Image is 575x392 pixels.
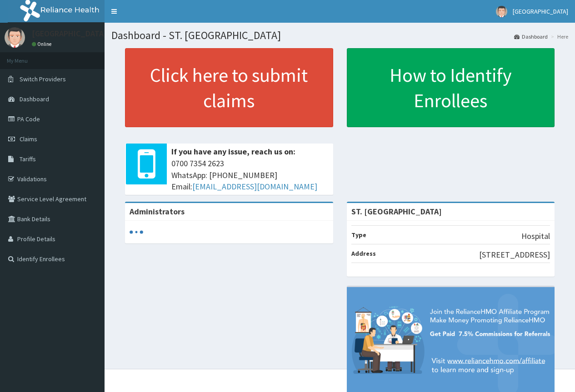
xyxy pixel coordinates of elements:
[496,6,507,17] img: User Image
[351,206,442,217] strong: ST. [GEOGRAPHIC_DATA]
[479,249,550,261] p: [STREET_ADDRESS]
[347,48,555,127] a: How to Identify Enrollees
[111,30,568,41] h1: Dashboard - ST. [GEOGRAPHIC_DATA]
[32,41,54,47] a: Online
[192,181,317,192] a: [EMAIL_ADDRESS][DOMAIN_NAME]
[171,146,295,157] b: If you have any issue, reach us on:
[171,158,329,193] span: 0700 7354 2623 WhatsApp: [PHONE_NUMBER] Email:
[521,230,550,242] p: Hospital
[351,231,366,239] b: Type
[20,75,66,83] span: Switch Providers
[32,30,107,38] p: [GEOGRAPHIC_DATA]
[130,225,143,239] svg: audio-loading
[20,95,49,103] span: Dashboard
[20,135,37,143] span: Claims
[5,27,25,48] img: User Image
[549,33,568,40] li: Here
[351,249,376,258] b: Address
[20,155,36,163] span: Tariffs
[125,48,333,127] a: Click here to submit claims
[130,206,185,217] b: Administrators
[514,33,548,40] a: Dashboard
[513,7,568,15] span: [GEOGRAPHIC_DATA]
